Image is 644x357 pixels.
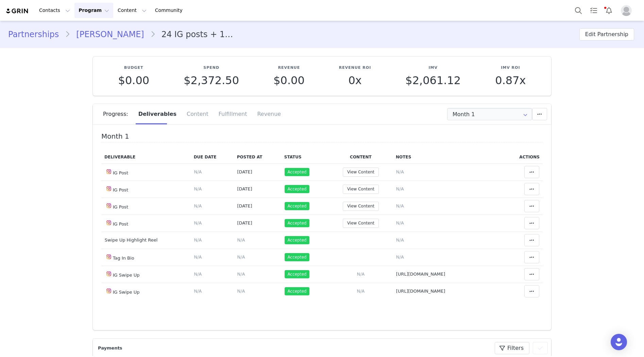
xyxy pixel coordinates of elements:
[8,28,65,41] a: Partnerships
[357,289,365,294] span: N/A
[601,3,616,18] button: Notifications
[194,169,202,174] span: N/A
[621,5,632,16] img: placeholder-profile.jpg
[617,5,639,16] button: Profile
[106,288,112,294] img: instagram.svg
[101,215,191,232] td: IG Post
[101,181,191,198] td: IG Post
[495,342,529,354] button: Filters
[194,220,202,226] span: N/A
[114,3,151,18] button: Content
[396,220,404,226] span: N/A
[586,3,601,18] a: Tasks
[101,198,191,215] td: IG Post
[184,65,239,71] p: Spend
[118,65,150,71] p: Budget
[106,169,112,174] img: instagram.svg
[285,202,310,210] span: Accepted
[237,186,252,191] span: [DATE]
[252,104,281,124] div: Revenue
[106,271,112,277] img: instagram.svg
[133,104,182,124] div: Deliverables
[101,249,191,266] td: Tag In Bio
[396,289,445,294] span: [URL][DOMAIN_NAME]
[5,8,29,14] img: grin logo
[106,254,112,260] img: instagram.svg
[503,151,543,164] th: Actions
[184,74,239,87] span: $2,372.50
[285,270,310,278] span: Accepted
[339,74,371,87] p: 0x
[285,185,310,193] span: Accepted
[237,289,245,294] span: N/A
[396,203,404,208] span: N/A
[237,254,245,260] span: N/A
[495,74,526,87] p: 0.87x
[447,108,532,120] input: Select
[151,3,190,18] a: Community
[343,185,379,194] button: View Content
[237,220,252,226] span: [DATE]
[106,220,112,226] img: instagram.svg
[70,28,150,41] a: [PERSON_NAME]
[579,28,634,41] button: Edit Partnership
[611,334,627,350] div: Open Intercom Messenger
[343,168,379,177] button: View Content
[182,104,214,124] div: Content
[495,65,526,71] p: IMV ROI
[343,202,379,211] button: View Content
[396,271,445,277] span: [URL][DOMAIN_NAME]
[396,186,404,191] span: N/A
[118,74,150,87] span: $0.00
[237,271,245,277] span: N/A
[74,3,113,18] button: Program
[234,151,281,164] th: Posted At
[194,186,202,191] span: N/A
[194,289,202,294] span: N/A
[285,287,310,295] span: Accepted
[357,271,365,277] span: N/A
[101,151,191,164] th: Deliverable
[343,219,379,228] button: View Content
[194,237,202,243] span: N/A
[329,151,393,164] th: Content
[101,164,191,181] td: IG Post
[285,236,310,244] span: Accepted
[101,266,191,283] td: IG Swipe Up
[405,74,461,87] span: $2,061.12
[507,344,524,352] span: Filters
[194,254,202,260] span: N/A
[396,237,404,243] span: N/A
[273,65,305,71] p: Revenue
[237,203,252,208] span: [DATE]
[106,186,112,191] img: instagram.svg
[393,151,503,164] th: Notes
[405,65,461,71] p: IMV
[285,253,310,261] span: Accepted
[35,3,74,18] button: Contacts
[237,169,252,174] span: [DATE]
[96,345,126,352] div: Payments
[281,151,329,164] th: Status
[273,74,305,87] span: $0.00
[285,168,310,176] span: Accepted
[101,232,191,249] td: Swipe Up Highlight Reel
[237,237,245,243] span: N/A
[103,104,133,124] div: Progress:
[101,283,191,300] td: IG Swipe Up
[339,65,371,71] p: Revenue ROI
[191,151,234,164] th: Due Date
[214,104,252,124] div: Fulfillment
[106,203,112,208] img: instagram.svg
[396,169,404,174] span: N/A
[194,271,202,277] span: N/A
[285,219,310,227] span: Accepted
[571,3,586,18] button: Search
[396,254,404,260] span: N/A
[194,203,202,208] span: N/A
[101,133,543,142] h4: Month 1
